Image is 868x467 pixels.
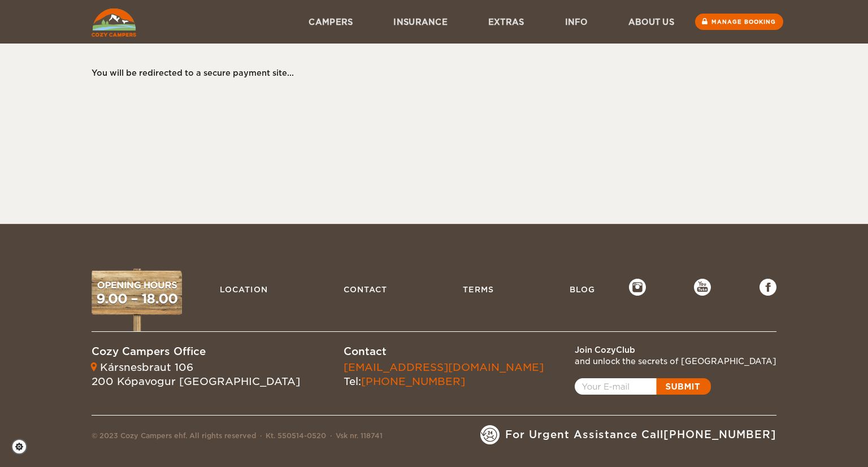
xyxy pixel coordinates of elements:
img: Cozy Campers [92,8,136,37]
a: Contact [338,279,393,300]
div: Join CozyClub [575,344,776,356]
a: [PHONE_NUMBER] [361,375,465,387]
span: For Urgent Assistance Call [505,427,776,442]
a: Location [214,279,274,300]
a: [EMAIL_ADDRESS][DOMAIN_NAME] [344,361,544,373]
div: Kársnesbraut 106 200 Kópavogur [GEOGRAPHIC_DATA] [92,360,300,389]
a: Cookie settings [11,439,34,455]
div: and unlock the secrets of [GEOGRAPHIC_DATA] [575,356,776,367]
div: © 2023 Cozy Campers ehf. All rights reserved Kt. 550514-0520 Vsk nr. 118741 [92,431,383,444]
a: Blog [564,279,601,300]
a: Manage booking [695,14,783,30]
div: You will be redirected to a secure payment site... [92,67,765,79]
a: Terms [457,279,500,300]
a: [PHONE_NUMBER] [663,429,776,440]
div: Cozy Campers Office [92,344,300,359]
div: Contact [344,344,544,359]
div: Tel: [344,360,544,389]
a: Open popup [575,378,711,395]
